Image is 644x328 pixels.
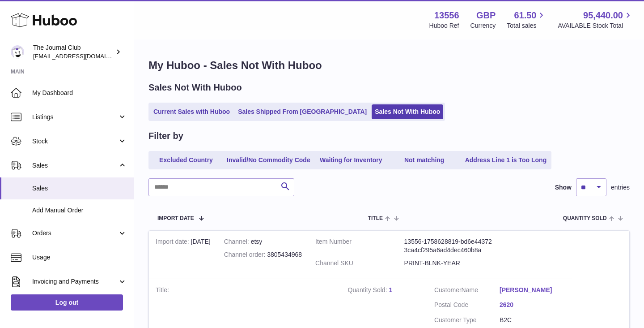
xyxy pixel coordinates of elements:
div: etsy [224,237,302,246]
span: Stock [32,137,118,146]
a: Not matching [389,153,460,168]
span: 61.50 [514,9,536,22]
dt: Postal Code [434,301,500,311]
a: Current Sales with Huboo [150,104,233,119]
a: 95,440.00 AVAILABLE Stock Total [558,9,633,30]
a: Sales Shipped From [GEOGRAPHIC_DATA] [235,104,370,119]
span: 95,440.00 [583,9,623,22]
strong: 13556 [434,9,459,22]
span: Total sales [507,22,547,30]
dd: B2C [500,316,565,324]
span: Customer [434,286,462,293]
a: 61.50 Total sales [507,9,547,30]
span: Quantity Sold [563,216,607,221]
strong: Title [156,286,169,296]
span: Listings [32,113,118,121]
span: Title [368,216,383,221]
strong: Import date [156,238,191,247]
span: AVAILABLE Stock Total [558,22,633,30]
strong: Channel [224,238,251,247]
h2: Filter by [148,130,183,142]
dt: Channel SKU [315,259,404,268]
div: Huboo Ref [429,22,459,30]
a: 2620 [500,301,565,309]
span: Import date [157,216,194,221]
h1: My Huboo - Sales Not With Huboo [148,58,630,73]
a: Waiting for Inventory [315,153,387,168]
span: entries [611,183,630,192]
strong: Channel order [224,251,267,260]
a: Address Line 1 is Too Long [462,153,550,168]
dd: PRINT-BLNK-YEAR [404,259,493,268]
a: 1 [389,286,392,293]
td: [DATE] [149,231,217,279]
a: Log out [11,294,123,311]
span: Orders [32,229,118,237]
label: Show [555,183,572,192]
dt: Name [434,286,500,297]
div: The Journal Club [33,43,114,60]
dd: 13556-1758628819-bd6e443723ca4cf295a6ad4dec460b8a [404,237,493,255]
a: [PERSON_NAME] [500,286,565,294]
span: Invoicing and Payments [32,277,118,286]
dt: Item Number [315,237,404,255]
span: My Dashboard [32,89,127,97]
dt: Customer Type [434,316,500,324]
a: Invalid/No Commodity Code [224,153,314,168]
h2: Sales Not With Huboo [148,82,242,94]
span: [EMAIL_ADDRESS][DOMAIN_NAME] [33,52,131,60]
div: Currency [470,22,496,30]
span: Sales [32,161,118,170]
strong: Quantity Sold [348,286,389,296]
strong: GBP [476,9,496,22]
img: hello@thejournalclub.co.uk [11,45,24,59]
span: Usage [32,253,127,262]
a: Sales Not With Huboo [372,104,443,119]
span: Sales [32,184,127,193]
div: 3805434968 [224,250,302,259]
span: Add Manual Order [32,206,127,215]
a: Excluded Country [150,153,222,168]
